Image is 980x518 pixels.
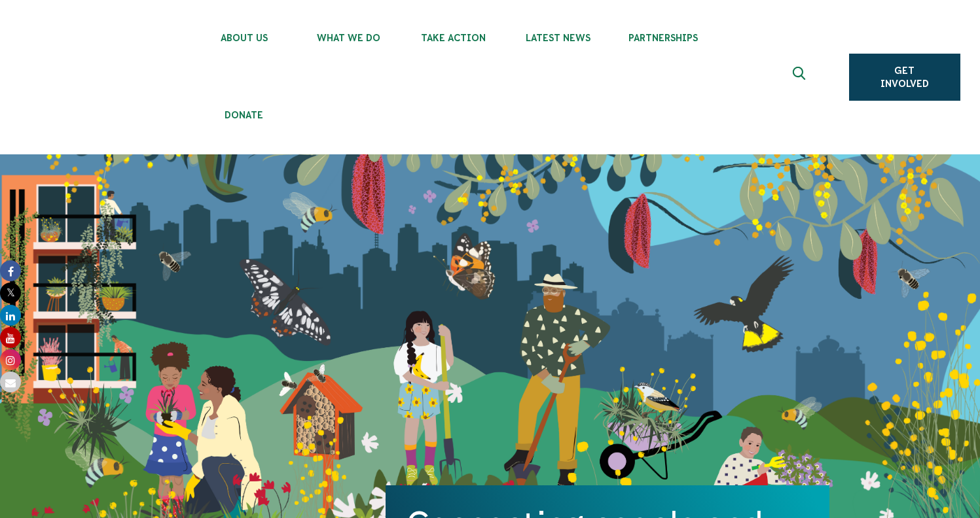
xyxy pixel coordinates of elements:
[849,54,960,101] a: Get Involved
[401,33,506,43] span: Take Action
[506,33,611,43] span: Latest News
[792,67,808,88] span: Expand search box
[192,33,297,43] span: About Us
[611,33,716,43] span: Partnerships
[192,110,297,120] span: Donate
[297,33,401,43] span: What We Do
[785,61,816,93] button: Expand search box Close search box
